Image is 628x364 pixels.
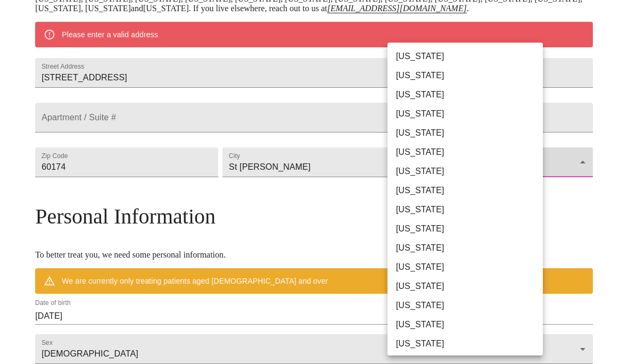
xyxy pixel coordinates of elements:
[387,162,543,181] li: [US_STATE]
[387,104,543,123] li: [US_STATE]
[387,66,543,85] li: [US_STATE]
[387,238,543,258] li: [US_STATE]
[387,258,543,277] li: [US_STATE]
[387,200,543,219] li: [US_STATE]
[387,123,543,143] li: [US_STATE]
[387,143,543,162] li: [US_STATE]
[387,296,543,315] li: [US_STATE]
[387,315,543,334] li: [US_STATE]
[387,47,543,66] li: [US_STATE]
[387,334,543,353] li: [US_STATE]
[387,181,543,200] li: [US_STATE]
[387,277,543,296] li: [US_STATE]
[387,219,543,238] li: [US_STATE]
[387,85,543,104] li: [US_STATE]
